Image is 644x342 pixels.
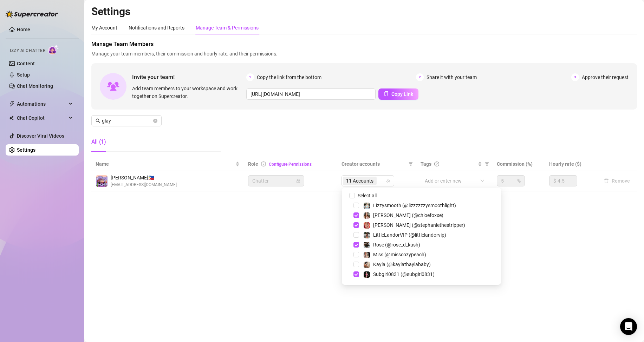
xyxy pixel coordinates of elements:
[485,162,489,166] span: filter
[257,73,321,81] span: Copy the link from the bottom
[91,157,244,171] th: Name
[91,24,117,32] div: My Account
[10,47,45,54] span: Izzy AI Chatter
[6,11,58,18] img: logo-BBDzfeDw.svg
[343,177,377,185] span: 11 Accounts
[545,157,597,171] th: Hourly rate ($)
[427,73,477,81] span: Share it with your team
[17,72,30,78] a: Setup
[582,73,629,81] span: Approve their request
[17,133,64,139] a: Discover Viral Videos
[9,116,14,120] img: Chat Copilot
[91,40,637,48] span: Manage Team Members
[96,118,100,123] span: search
[111,182,177,188] span: [EMAIL_ADDRESS][DOMAIN_NAME]
[416,73,424,81] span: 2
[341,160,406,168] span: Creator accounts
[17,27,30,32] a: Home
[91,138,106,146] div: All (1)
[129,24,184,32] div: Notifications and Reports
[153,119,157,123] button: close-circle
[483,159,490,169] span: filter
[386,179,390,183] span: team
[620,318,637,335] div: Open Intercom Messenger
[91,50,637,58] span: Manage your team members, their commission and hourly rate, and their permissions.
[421,160,431,168] span: Tags
[17,98,67,110] span: Automations
[384,91,389,96] span: copy
[434,162,439,166] span: question-circle
[296,179,300,183] span: lock
[111,174,177,182] span: [PERSON_NAME] 🇵🇭
[248,161,258,167] span: Role
[269,162,312,167] a: Configure Permissions
[17,147,35,153] a: Settings
[601,177,633,185] button: Remove
[96,175,108,187] img: Glaybel Getes
[17,83,53,89] a: Chat Monitoring
[91,5,637,18] h2: Settings
[132,85,243,100] span: Add team members to your workspace and work together on Supercreator.
[407,159,414,169] span: filter
[17,112,67,124] span: Chat Copilot
[378,88,418,100] button: Copy Link
[102,117,152,125] input: Search members
[246,73,254,81] span: 1
[17,61,35,66] a: Content
[48,45,59,55] img: AI Chatter
[196,24,259,32] div: Manage Team & Permissions
[493,157,545,171] th: Commission (%)
[571,73,579,81] span: 3
[409,162,413,166] span: filter
[252,176,300,186] span: Chatter
[9,101,15,107] span: thunderbolt
[132,73,246,81] span: Invite your team!
[96,160,234,168] span: Name
[391,91,413,97] span: Copy Link
[261,162,266,166] span: info-circle
[346,177,373,185] span: 11 Accounts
